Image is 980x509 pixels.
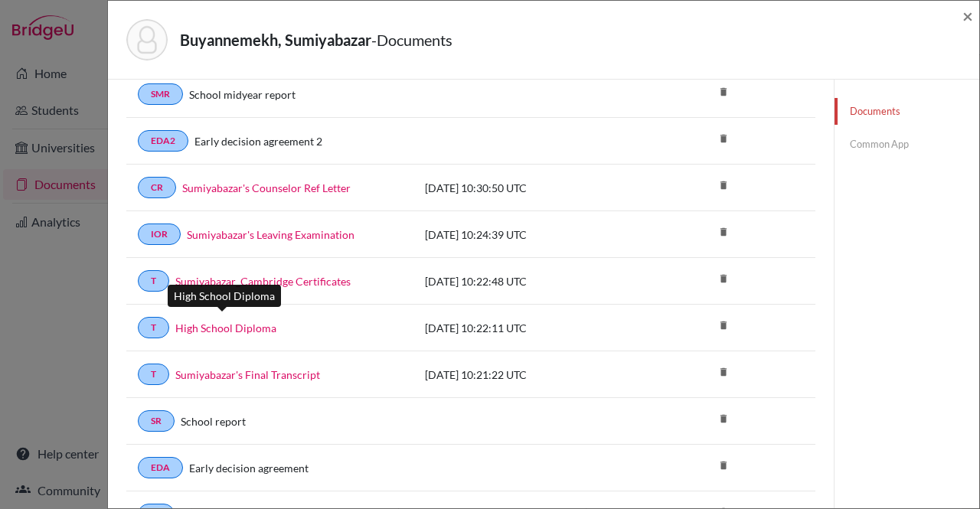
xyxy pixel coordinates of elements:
[138,177,176,198] a: CR
[712,407,735,430] i: delete
[168,285,281,307] div: High School Diploma
[175,367,320,383] a: Sumiyabazar's Final Transcript
[138,317,169,338] a: T
[413,227,643,243] div: [DATE] 10:24:39 UTC
[138,130,188,152] a: EDA2
[712,361,735,383] i: delete
[187,227,354,243] a: Sumiyabazar's Leaving Examination
[138,410,175,432] a: SR
[413,367,643,383] div: [DATE] 10:21:22 UTC
[712,220,735,243] i: delete
[712,80,735,103] i: delete
[413,320,643,336] div: [DATE] 10:22:11 UTC
[371,31,452,49] span: - Documents
[413,273,643,289] div: [DATE] 10:22:48 UTC
[181,413,246,429] a: School report
[175,320,276,336] a: High School Diploma
[712,267,735,290] i: delete
[182,180,351,196] a: Sumiyabazar's Counselor Ref Letter
[962,5,973,27] span: ×
[138,364,169,385] a: T
[175,273,351,289] a: Sumiyabazar_Cambridge Certificates
[413,180,643,196] div: [DATE] 10:30:50 UTC
[138,270,169,292] a: T
[835,98,979,125] a: Documents
[189,86,296,103] a: School midyear report
[194,133,322,149] a: Early decision agreement 2
[962,7,973,25] button: Close
[712,314,735,337] i: delete
[180,31,371,49] strong: Buyannemekh, Sumiyabazar
[189,460,309,476] a: Early decision agreement
[138,457,183,478] a: EDA
[138,83,183,105] a: SMR
[712,174,735,197] i: delete
[138,224,181,245] a: IOR
[712,127,735,150] i: delete
[712,454,735,477] i: delete
[835,131,979,158] a: Common App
